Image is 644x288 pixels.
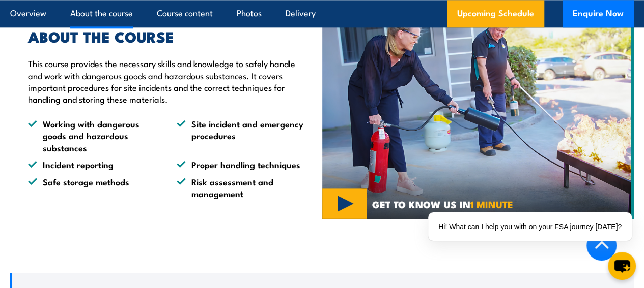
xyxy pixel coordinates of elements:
[608,252,636,280] button: chat-button
[322,10,634,219] img: Fire Safety Training
[28,176,158,200] li: Safe storage methods
[177,118,307,153] li: Site incident and emergency procedures
[28,118,158,153] li: Working with dangerous goods and hazardous substances
[428,212,632,241] div: Hi! What can I help you with on your FSA journey [DATE]?
[470,197,513,211] strong: 1 MINUTE
[28,57,307,105] p: This course provides the necessary skills and knowledge to safely handle and work with dangerous ...
[177,176,307,200] li: Risk assessment and management
[28,29,307,43] h2: ABOUT THE COURSE
[177,158,307,170] li: Proper handling techniques
[372,200,513,209] span: GET TO KNOW US IN
[28,158,158,170] li: Incident reporting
